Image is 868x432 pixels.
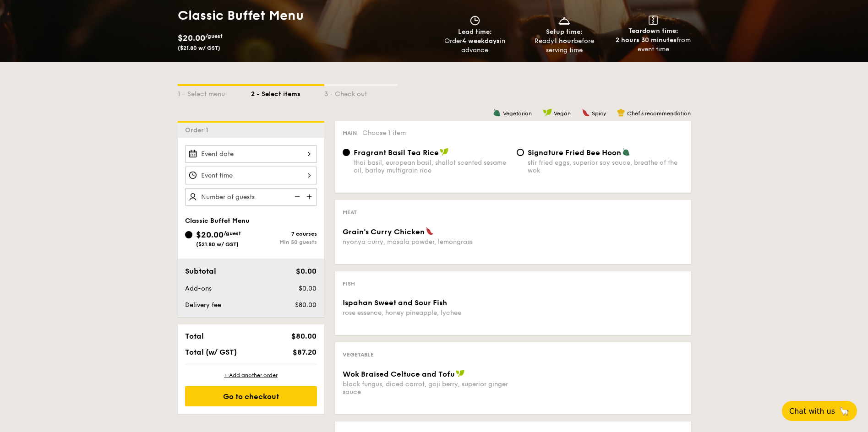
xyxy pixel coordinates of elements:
[343,370,455,378] span: Wok Braised Celtuce and Tofu
[839,406,850,416] span: 🦙
[622,148,630,156] img: icon-vegetarian.fe4039eb.svg
[343,149,350,156] input: Fragrant Basil Tea Ricethai basil, european basil, shallot scented sesame oil, barley multigrain ...
[178,33,205,43] span: $20.00
[503,110,532,117] span: Vegetarian
[185,145,317,163] input: Event date
[426,227,434,235] img: icon-spicy.37a8142b.svg
[185,188,317,206] input: Number of guests
[789,407,835,416] span: Chat with us
[289,188,303,205] img: icon-reduce.1d2dbef1.svg
[299,285,317,292] span: $0.00
[434,37,516,55] div: Order in advance
[196,241,239,248] span: ($21.80 w/ GST)
[782,401,857,421] button: Chat with us🦙
[362,129,406,137] span: Choose 1 item
[523,37,605,55] div: Ready before serving time
[517,149,524,156] input: Signature Fried Bee Hoonstir fried eggs, superior soy sauce, breathe of the wok
[185,348,237,356] span: Total (w/ GST)
[293,348,317,356] span: $87.20
[528,148,621,157] span: Signature Fried Bee Hoon
[303,188,317,205] img: icon-add.58712e84.svg
[354,159,509,174] div: thai basil, european basil, shallot scented sesame oil, barley multigrain rice
[205,33,223,39] span: /guest
[468,16,482,26] img: icon-clock.2db775ea.svg
[296,267,317,275] span: $0.00
[649,16,658,25] img: icon-teardown.65201eee.svg
[343,209,357,216] span: Meat
[343,281,355,287] span: Fish
[543,108,552,117] img: icon-vegan.f8ff3823.svg
[295,301,317,309] span: $80.00
[616,36,677,44] strong: 2 hours 30 minutes
[343,298,447,307] span: Ispahan Sweet and Sour Fish
[458,28,492,36] span: Lead time:
[582,108,590,117] img: icon-spicy.37a8142b.svg
[554,37,574,45] strong: 1 hour
[185,372,317,379] div: + Add another order
[185,167,317,184] input: Event time
[493,108,501,117] img: icon-vegetarian.fe4039eb.svg
[185,285,212,292] span: Add-ons
[324,86,398,99] div: 3 - Check out
[196,230,224,240] span: $20.00
[554,110,571,117] span: Vegan
[343,351,374,358] span: Vegetable
[440,148,449,156] img: icon-vegan.f8ff3823.svg
[185,386,317,406] div: Go to checkout
[178,45,220,51] span: ($21.80 w/ GST)
[185,301,221,309] span: Delivery fee
[343,227,425,236] span: Grain's Curry Chicken
[185,267,216,275] span: Subtotal
[224,230,241,237] span: /guest
[178,7,431,24] h1: Classic Buffet Menu
[185,231,192,238] input: $20.00/guest($21.80 w/ GST)7 coursesMin 50 guests
[462,37,500,45] strong: 4 weekdays
[456,369,465,378] img: icon-vegan.f8ff3823.svg
[343,380,509,396] div: black fungus, diced carrot, goji berry, superior ginger sauce
[627,110,691,117] span: Chef's recommendation
[251,231,317,237] div: 7 courses
[557,16,571,26] img: icon-dish.430c3a2e.svg
[251,239,317,245] div: Min 50 guests
[251,86,324,99] div: 2 - Select items
[343,238,509,246] div: nyonya curry, masala powder, lemongrass
[291,332,317,340] span: $80.00
[185,332,204,340] span: Total
[628,27,678,35] span: Teardown time:
[185,126,212,134] span: Order 1
[178,86,251,99] div: 1 - Select menu
[528,159,683,174] div: stir fried eggs, superior soy sauce, breathe of the wok
[343,309,509,317] div: rose essence, honey pineapple, lychee
[185,217,250,225] span: Classic Buffet Menu
[617,108,625,117] img: icon-chef-hat.a58ddaea.svg
[354,148,439,157] span: Fragrant Basil Tea Rice
[592,110,606,117] span: Spicy
[343,130,357,136] span: Main
[612,36,694,54] div: from event time
[546,28,583,36] span: Setup time:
